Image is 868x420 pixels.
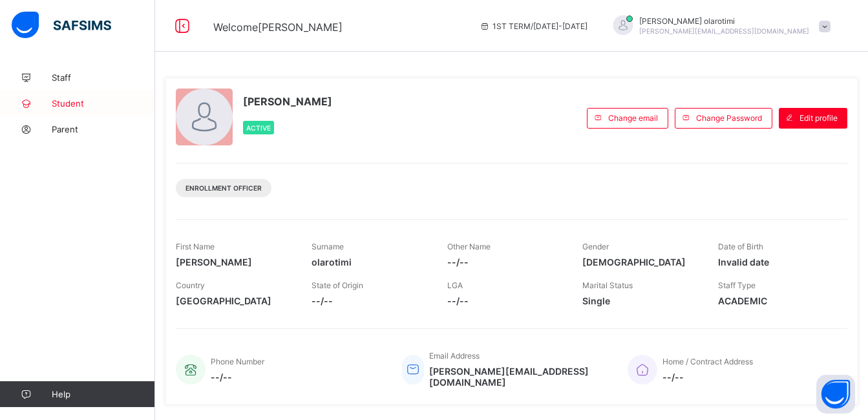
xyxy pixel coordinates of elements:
span: Help [52,389,154,399]
span: Parent [52,124,155,134]
span: Edit profile [799,113,838,123]
span: Invalid date [718,257,834,268]
span: Surname [312,242,344,251]
span: [PERSON_NAME][EMAIL_ADDRESS][DOMAIN_NAME] [429,366,608,388]
div: Christine olarotimi [600,16,837,37]
span: [DEMOGRAPHIC_DATA] [582,257,699,268]
span: --/-- [662,372,753,383]
span: [PERSON_NAME] [176,257,292,268]
span: Change email [608,113,658,123]
span: [PERSON_NAME] [243,95,332,108]
span: [GEOGRAPHIC_DATA] [176,295,292,306]
span: Country [176,280,205,290]
span: Single [582,295,699,306]
span: Change Password [696,113,762,123]
span: Active [246,124,271,132]
span: --/-- [312,295,428,306]
span: Welcome [PERSON_NAME] [213,21,343,34]
span: olarotimi [312,257,428,268]
span: Phone Number [211,357,264,366]
span: Email Address [429,351,480,361]
span: ACADEMIC [718,295,834,306]
span: Staff [52,72,155,83]
span: LGA [447,280,463,290]
span: [PERSON_NAME][EMAIL_ADDRESS][DOMAIN_NAME] [639,27,809,35]
span: First Name [176,242,215,251]
span: --/-- [447,257,564,268]
span: --/-- [211,372,264,383]
span: session/term information [480,21,587,31]
span: Staff Type [718,280,756,290]
span: --/-- [447,295,564,306]
span: Other Name [447,242,491,251]
span: State of Origin [312,280,363,290]
span: Date of Birth [718,242,763,251]
span: Gender [582,242,609,251]
button: Open asap [816,375,855,414]
span: Student [52,98,155,109]
span: Home / Contract Address [662,357,753,366]
img: safsims [12,12,111,39]
span: [PERSON_NAME] olarotimi [639,16,809,26]
span: Enrollment Officer [185,184,262,192]
span: Marital Status [582,280,633,290]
